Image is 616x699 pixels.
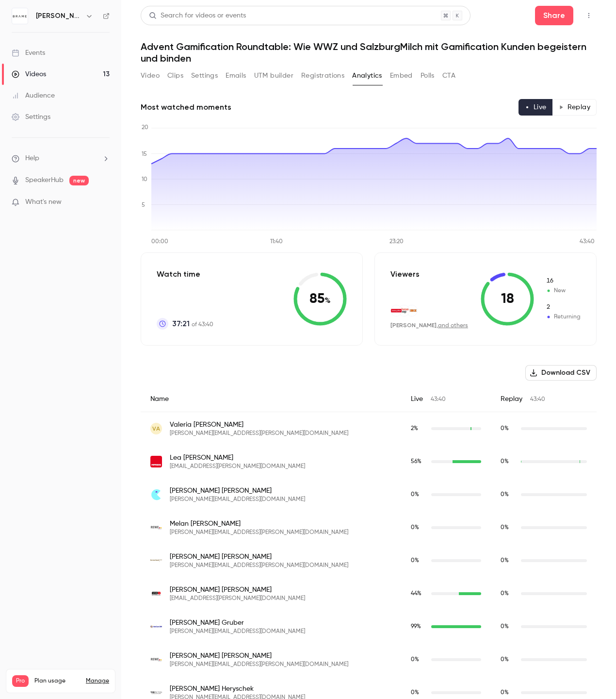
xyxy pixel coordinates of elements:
[226,68,246,83] button: Emails
[254,68,293,83] button: UTM builder
[170,552,348,562] span: [PERSON_NAME] [PERSON_NAME]
[170,684,305,694] span: [PERSON_NAME] Heryschek
[501,589,516,598] span: Replay watch time
[519,99,553,116] button: Live
[438,323,468,329] a: and others
[411,492,419,498] span: 0 %
[352,68,382,83] button: Analytics
[546,303,581,312] span: Returning
[141,41,597,64] h1: Advent Gamification Roundtable: Wie WWZ und SalzburgMilch mit Gamification Kunden begeistern und ...
[167,68,183,83] button: Clips
[150,687,162,699] img: tmdfriction.com
[411,622,426,631] span: Live watch time
[411,688,426,697] span: Live watch time
[172,318,213,330] p: of 43:40
[389,239,404,245] tspan: 23:20
[86,677,109,685] a: Manage
[431,397,446,402] span: 43:40
[301,68,344,83] button: Registrations
[581,8,597,23] button: Top Bar Actions
[170,628,305,635] span: [PERSON_NAME][EMAIL_ADDRESS][DOMAIN_NAME]
[170,463,305,470] span: [EMAIL_ADDRESS][PERSON_NAME][DOMAIN_NAME]
[150,555,162,566] img: bernerlandbank.ch
[170,661,348,668] span: [PERSON_NAME][EMAIL_ADDRESS][PERSON_NAME][DOMAIN_NAME]
[501,624,509,630] span: 0 %
[501,591,509,597] span: 0 %
[141,610,597,643] div: sophie.gruber@netcom-bw.de
[150,522,162,533] img: rewe-group.com
[501,558,509,564] span: 0 %
[141,478,597,511] div: julien@mycarl.ch
[141,445,597,478] div: lea.angerer@mpreis.at
[411,591,421,597] span: 44 %
[141,68,160,83] button: Video
[141,643,597,676] div: miriam.helbach@rewe-group.com
[411,624,421,630] span: 99 %
[142,125,148,131] tspan: 20
[525,365,597,381] button: Download CSV
[421,68,435,83] button: Polls
[149,11,246,21] div: Search for videos or events
[442,68,455,83] button: CTA
[401,386,491,412] div: Live
[391,305,402,316] img: milch.com
[34,677,80,685] span: Plan usage
[411,459,421,465] span: 56 %
[150,489,162,500] img: mycarl.ch
[170,618,305,628] span: [PERSON_NAME] Gruber
[546,313,581,321] span: Returning
[150,588,162,599] img: ams-net.de
[170,453,305,463] span: Lea [PERSON_NAME]
[501,688,516,697] span: Replay watch time
[501,657,509,663] span: 0 %
[406,305,417,316] img: obi.cz
[580,239,595,245] tspan: 43:40
[170,529,348,536] span: [PERSON_NAME][EMAIL_ADDRESS][PERSON_NAME][DOMAIN_NAME]
[270,239,283,245] tspan: 11:40
[170,585,305,595] span: [PERSON_NAME] [PERSON_NAME]
[501,690,509,696] span: 0 %
[411,457,426,466] span: Live watch time
[12,675,29,687] span: Pro
[411,558,419,564] span: 0 %
[501,622,516,631] span: Replay watch time
[25,197,62,207] span: What's new
[36,11,81,21] h6: [PERSON_NAME]
[151,239,168,245] tspan: 00:00
[390,322,437,329] span: [PERSON_NAME]
[150,621,162,632] img: netcom-bw.de
[170,595,305,602] span: [EMAIL_ADDRESS][PERSON_NAME][DOMAIN_NAME]
[12,48,45,58] div: Events
[141,412,597,446] div: valeria.acevedo@rbeurope.com
[411,655,426,664] span: Live watch time
[411,690,419,696] span: 0 %
[501,424,516,433] span: Replay watch time
[12,8,28,24] img: BRAME
[12,69,46,79] div: Videos
[501,490,516,499] span: Replay watch time
[535,6,573,25] button: Share
[69,176,89,185] span: new
[411,490,426,499] span: Live watch time
[141,386,401,412] div: Name
[172,318,190,330] span: 37:21
[501,426,509,432] span: 0 %
[411,525,419,531] span: 0 %
[170,420,348,430] span: Valeria [PERSON_NAME]
[546,286,581,295] span: New
[152,424,160,433] span: VA
[142,177,147,183] tspan: 10
[501,525,509,531] span: 0 %
[191,68,218,83] button: Settings
[501,655,516,664] span: Replay watch time
[501,492,509,498] span: 0 %
[546,277,581,285] span: New
[170,486,305,496] span: [PERSON_NAME] [PERSON_NAME]
[141,511,597,544] div: melanie.calascibetta@rewe-group.com
[501,523,516,532] span: Replay watch time
[390,321,468,330] div: ,
[501,457,516,466] span: Replay watch time
[411,424,426,433] span: Live watch time
[150,456,162,467] img: mpreis.at
[170,430,348,437] span: [PERSON_NAME][EMAIL_ADDRESS][PERSON_NAME][DOMAIN_NAME]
